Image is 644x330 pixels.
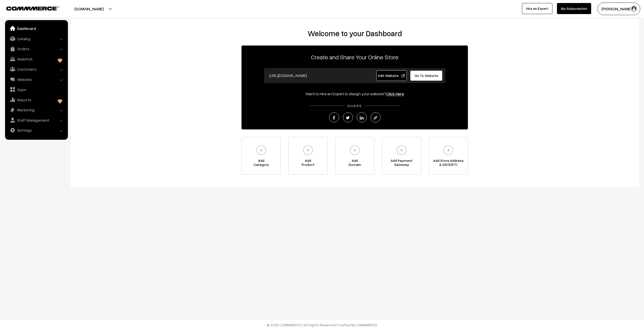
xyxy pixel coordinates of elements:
[242,91,468,97] div: Want to Hire an Expert to design your website?
[6,55,66,64] a: WebPOS
[242,137,281,175] a: AddCategory
[386,91,404,96] a: Click Here
[254,143,268,157] img: plus.svg
[335,137,374,175] a: AddDomain
[289,159,327,169] span: Add Product
[6,34,66,43] a: Catalog
[335,159,374,169] span: Add Domain
[630,5,638,13] img: user
[242,53,468,62] p: Create and Share Your Online Store
[557,3,591,14] a: My Subscription
[410,70,442,81] a: Go To Website
[376,70,407,81] a: Edit Website
[6,95,66,104] a: Reports
[57,3,121,15] button: [DOMAIN_NAME]
[6,65,66,74] a: Customers
[6,116,66,125] a: Staff Management
[75,29,634,38] h2: Welcome to your Dashboard
[395,143,409,157] img: plus.svg
[382,159,421,169] span: Add Payment Gateway
[6,44,66,53] a: Orders
[242,159,280,169] span: Add Category
[378,73,405,78] span: Edit Website
[288,137,328,175] a: AddProduct
[522,3,552,14] a: Hire an Expert
[429,137,468,175] a: Add Store Address& GST(OPT)
[6,85,66,94] a: Apps
[345,104,365,108] span: SHARE
[429,159,468,169] span: Add Store Address & GST(OPT)
[382,137,421,175] a: Add PaymentGateway
[6,75,66,84] a: Website
[441,143,455,157] img: plus.svg
[6,5,50,11] a: COMMMERCE
[6,126,66,135] a: Settings
[355,323,377,327] a: COMMMERCE
[348,143,362,157] img: plus.svg
[301,143,315,157] img: plus.svg
[597,3,640,15] button: [PERSON_NAME]
[6,105,66,114] a: Marketing
[415,73,438,78] span: Go To Website
[6,24,66,33] a: Dashboard
[6,7,59,10] img: COMMMERCE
